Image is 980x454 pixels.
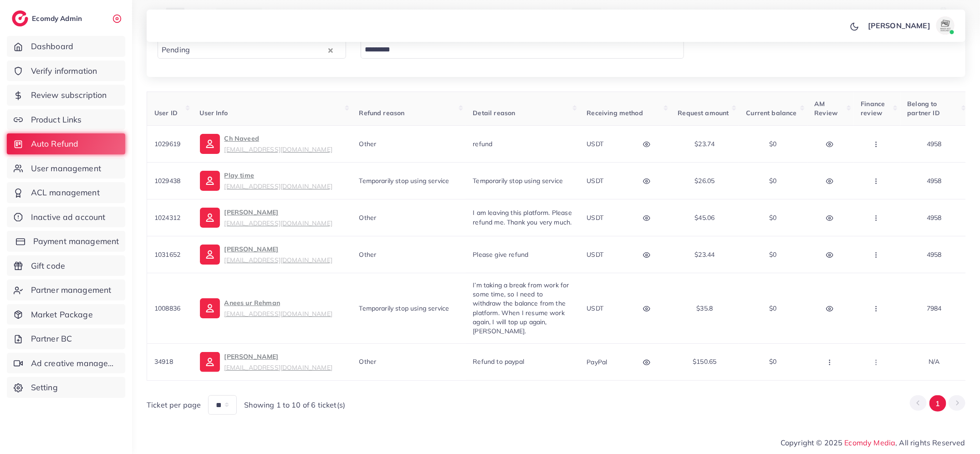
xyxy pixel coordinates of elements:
[31,187,100,199] span: ACL management
[359,140,377,148] span: Other
[678,109,729,117] span: Request amount
[154,357,173,366] span: 34918
[7,158,125,179] a: User management
[225,363,332,371] small: [EMAIL_ADDRESS][DOMAIN_NAME]
[7,182,125,203] a: ACL management
[587,212,604,223] p: USDT
[473,357,525,366] span: Refund to paypal
[7,36,125,57] a: Dashboard
[200,170,332,192] a: Play time[EMAIL_ADDRESS][DOMAIN_NAME]
[861,100,885,117] span: Finance review
[225,351,332,373] p: [PERSON_NAME]
[154,140,180,148] span: 1029619
[225,207,332,229] p: [PERSON_NAME]
[587,357,607,367] p: PayPal
[362,43,673,57] input: Search for option
[200,297,332,319] a: Anees ur Rehman[EMAIL_ADDRESS][DOMAIN_NAME]
[927,304,942,312] span: 7984
[225,182,332,190] small: [EMAIL_ADDRESS][DOMAIN_NAME]
[12,10,28,26] img: logo
[31,138,79,150] span: Auto Refund
[695,214,715,222] span: $45.06
[7,133,125,154] a: Auto Refund
[225,219,332,227] small: [EMAIL_ADDRESS][DOMAIN_NAME]
[7,280,125,301] a: Partner management
[910,395,965,412] ul: Pagination
[154,214,180,222] span: 1024312
[225,244,332,265] p: [PERSON_NAME]
[927,177,942,185] span: 4958
[359,214,377,222] span: Other
[359,357,377,366] span: Other
[328,45,333,55] button: Clear Selected
[193,43,326,57] input: Search for option
[473,140,493,148] span: refund
[200,133,332,155] a: Ch Naveed[EMAIL_ADDRESS][DOMAIN_NAME]
[200,109,228,117] span: User Info
[359,109,405,117] span: Refund reason
[12,10,84,26] a: logoEcomdy Admin
[31,41,73,52] span: Dashboard
[769,214,776,222] span: $0
[225,170,332,192] p: Play time
[746,109,797,117] span: Current balance
[225,256,332,264] small: [EMAIL_ADDRESS][DOMAIN_NAME]
[31,357,118,369] span: Ad creative management
[815,100,838,117] span: AM Review
[769,357,776,366] span: $0
[927,250,942,259] span: 4958
[769,140,776,148] span: $0
[936,16,954,35] img: avatar
[927,214,942,222] span: 4958
[200,171,220,191] img: ic-user-info.36bf1079.svg
[200,245,220,265] img: ic-user-info.36bf1079.svg
[473,209,572,226] span: I am leaving this platform. Please refund me. Thank you very much.
[31,333,72,345] span: Partner BC
[359,250,377,259] span: Other
[200,351,332,373] a: [PERSON_NAME][EMAIL_ADDRESS][DOMAIN_NAME]
[868,20,930,31] p: [PERSON_NAME]
[31,114,82,126] span: Product Links
[781,437,965,448] span: Copyright © 2025
[693,357,716,366] span: $150.65
[200,244,332,265] a: [PERSON_NAME][EMAIL_ADDRESS][DOMAIN_NAME]
[154,109,178,117] span: User ID
[200,298,220,318] img: ic-user-info.36bf1079.svg
[225,310,332,317] small: [EMAIL_ADDRESS][DOMAIN_NAME]
[473,109,516,117] span: Detail reason
[359,304,449,312] span: Temporarily stop using service
[7,328,125,349] a: Partner BC
[200,208,220,228] img: ic-user-info.36bf1079.svg
[31,163,101,174] span: User management
[225,145,332,153] small: [EMAIL_ADDRESS][DOMAIN_NAME]
[587,109,643,117] span: Receiving method
[160,43,192,57] span: Pending
[154,177,180,185] span: 1029438
[31,382,58,393] span: Setting
[845,438,896,447] a: Ecomdy Media
[695,177,715,185] span: $26.05
[32,14,84,23] h2: Ecomdy Admin
[158,39,346,59] div: Search for option
[927,140,942,148] span: 4958
[31,260,65,272] span: Gift code
[908,100,940,117] span: Belong to partner ID
[31,309,93,321] span: Market Package
[929,357,939,366] span: N/A
[473,250,529,259] span: Please give refund
[473,281,569,335] span: I’m taking a break from work for some time, so I need to withdraw the balance from the platform. ...
[244,400,345,410] span: Showing 1 to 10 of 6 ticket(s)
[587,303,604,314] p: USDT
[200,352,220,372] img: ic-user-info.36bf1079.svg
[33,235,119,247] span: Payment management
[361,39,684,59] div: Search for option
[587,175,604,186] p: USDT
[473,177,563,185] span: Temporarily stop using service
[695,140,715,148] span: $23.74
[31,284,112,296] span: Partner management
[587,138,604,149] p: USDT
[697,304,713,312] span: $35.8
[200,134,220,154] img: ic-user-info.36bf1079.svg
[587,249,604,260] p: USDT
[7,255,125,276] a: Gift code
